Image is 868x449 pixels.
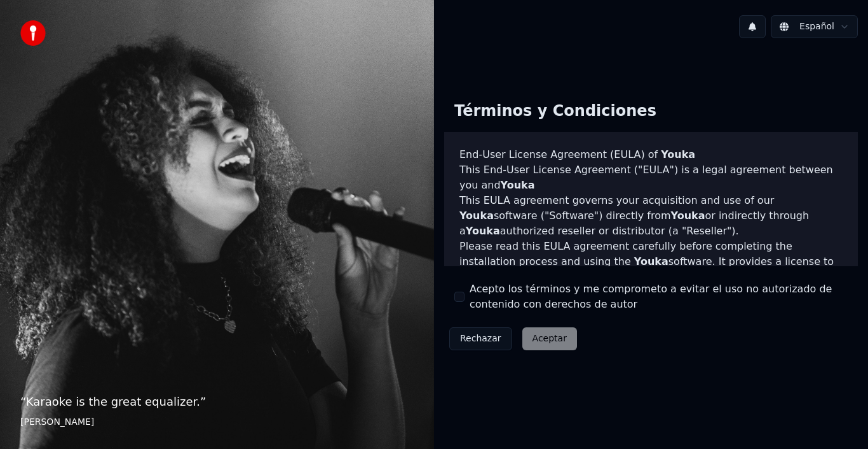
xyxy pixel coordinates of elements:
p: Please read this EULA agreement carefully before completing the installation process and using th... [459,239,843,300]
button: Rechazar [449,327,512,350]
label: Acepto los términos y me comprometo a evitar el uso no autorizado de contenido con derechos de autor [470,282,848,312]
p: This EULA agreement governs your acquisition and use of our software ("Software") directly from o... [459,193,843,239]
span: Youka [501,179,535,191]
span: Youka [466,225,500,237]
p: This End-User License Agreement ("EULA") is a legal agreement between you and [459,162,843,193]
p: “ Karaoke is the great equalizer. ” [20,393,414,411]
span: Youka [661,148,695,160]
div: Términos y Condiciones [444,91,667,132]
span: Youka [634,255,668,267]
img: youka [20,20,46,46]
span: Youka [459,210,494,222]
footer: [PERSON_NAME] [20,416,414,429]
h3: End-User License Agreement (EULA) of [459,147,843,162]
span: Youka [671,210,705,222]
